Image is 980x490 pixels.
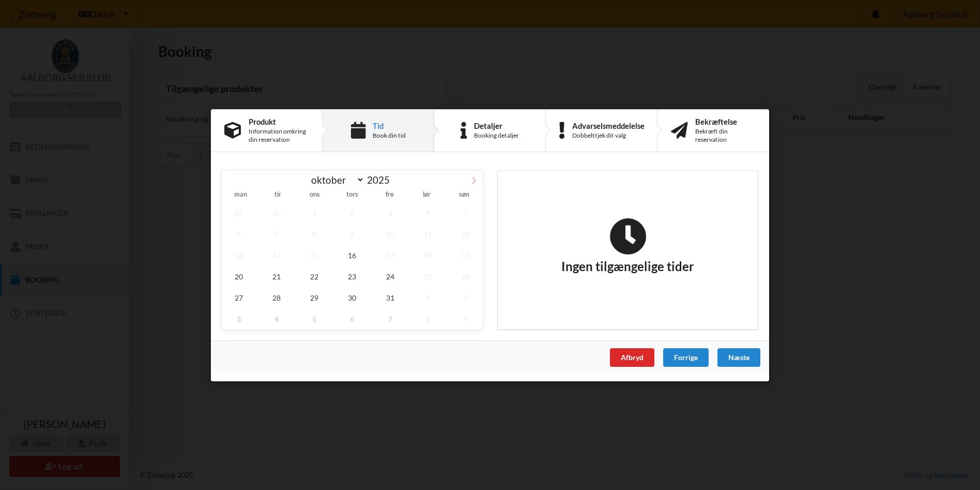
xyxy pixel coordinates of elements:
[306,173,364,186] select: Month
[411,223,445,244] span: oktober 11, 2025
[335,202,370,223] span: oktober 2, 2025
[411,265,445,287] span: oktober 25, 2025
[297,308,331,329] span: november 5, 2025
[449,287,483,308] span: november 2, 2025
[259,308,294,329] span: november 4, 2025
[259,287,294,308] span: oktober 28, 2025
[222,223,256,244] span: oktober 6, 2025
[364,174,399,186] input: Year
[449,265,483,287] span: oktober 26, 2025
[411,244,445,265] span: oktober 18, 2025
[411,202,445,223] span: oktober 4, 2025
[449,202,483,223] span: oktober 5, 2025
[449,244,483,265] span: oktober 19, 2025
[474,131,519,140] div: Booking detaljer
[249,117,309,125] div: Produkt
[297,287,331,308] span: oktober 29, 2025
[259,223,294,244] span: oktober 7, 2025
[335,287,370,308] span: oktober 30, 2025
[411,287,445,308] span: november 1, 2025
[222,265,256,287] span: oktober 20, 2025
[297,223,331,244] span: oktober 8, 2025
[449,308,483,329] span: november 9, 2025
[335,265,370,287] span: oktober 23, 2025
[373,244,407,265] span: oktober 17, 2025
[335,308,370,329] span: november 6, 2025
[297,265,331,287] span: oktober 22, 2025
[297,202,331,223] span: oktober 1, 2025
[411,308,445,329] span: november 8, 2025
[222,191,259,198] span: man
[333,191,371,198] span: tors
[373,308,407,329] span: november 7, 2025
[373,121,406,129] div: Tid
[259,244,294,265] span: oktober 14, 2025
[373,287,407,308] span: oktober 31, 2025
[371,191,408,198] span: fre
[296,191,333,198] span: ons
[373,202,407,223] span: oktober 3, 2025
[717,348,760,366] div: Næste
[259,265,294,287] span: oktober 21, 2025
[297,244,331,265] span: oktober 15, 2025
[695,117,756,125] div: Bekræftelse
[373,131,406,140] div: Book din tid
[663,348,709,366] div: Forrige
[335,223,370,244] span: oktober 9, 2025
[373,223,407,244] span: oktober 10, 2025
[446,191,483,198] span: søn
[572,131,645,140] div: Dobbelttjek dit valg
[222,308,256,329] span: november 3, 2025
[474,121,519,129] div: Detaljer
[408,191,446,198] span: lør
[222,244,256,265] span: oktober 13, 2025
[335,244,370,265] span: oktober 16, 2025
[449,223,483,244] span: oktober 12, 2025
[572,121,645,129] div: Advarselsmeddelelse
[249,127,309,144] div: Information omkring din reservation
[695,127,756,144] div: Bekræft din reservation
[610,348,654,366] div: Afbryd
[222,202,256,223] span: september 29, 2025
[259,191,296,198] span: tir
[373,265,407,287] span: oktober 24, 2025
[222,287,256,308] span: oktober 27, 2025
[561,217,694,274] h2: Ingen tilgængelige tider
[259,202,294,223] span: september 30, 2025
